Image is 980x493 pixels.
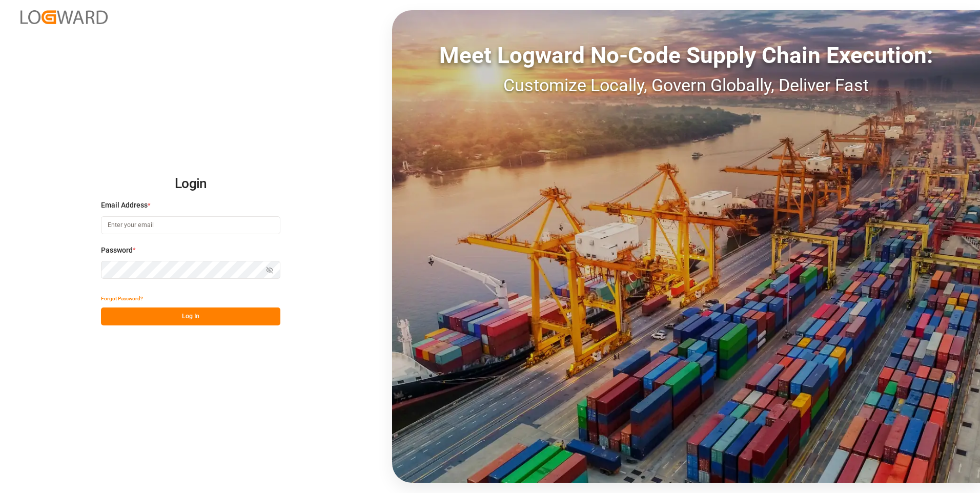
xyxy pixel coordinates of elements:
[101,245,133,256] span: Password
[21,10,108,24] img: Logward_new_orange.png
[101,168,280,200] h2: Login
[101,200,148,211] span: Email Address
[392,72,980,98] div: Customize Locally, Govern Globally, Deliver Fast
[392,38,980,72] div: Meet Logward No-Code Supply Chain Execution:
[101,216,280,234] input: Enter your email
[101,290,143,307] button: Forgot Password?
[101,307,280,325] button: Log In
